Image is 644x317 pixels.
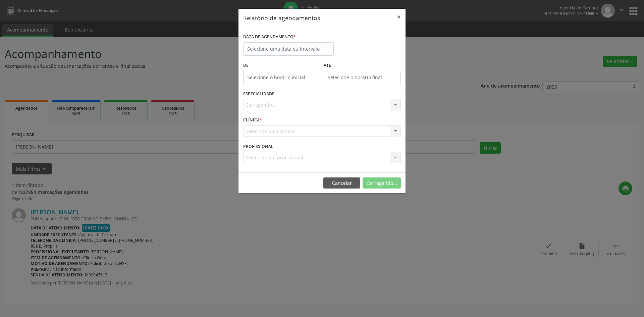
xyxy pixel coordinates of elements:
[243,60,320,71] label: De
[243,42,334,56] input: Selecione uma data ou intervalo
[243,13,320,22] h5: Relatório de agendamentos
[392,9,406,25] button: Close
[323,177,360,189] button: Cancelar
[243,115,262,125] label: CLÍNICA
[243,89,274,99] label: ESPECIALIDADE
[243,71,320,84] input: Selecione o horário inicial
[324,71,401,84] input: Selecione o horário final
[243,32,296,42] label: DATA DE AGENDAMENTO
[324,60,401,71] label: ATÉ
[243,141,273,152] label: PROFISSIONAL
[363,177,401,189] button: Carregando...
